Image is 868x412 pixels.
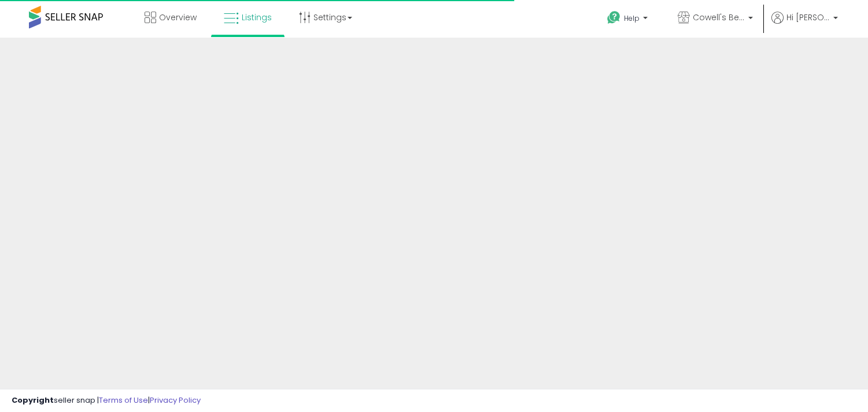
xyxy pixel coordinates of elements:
[12,395,201,406] div: seller snap | |
[693,12,745,23] span: Cowell's Beach N' Bikini [GEOGRAPHIC_DATA]
[12,395,54,406] strong: Copyright
[242,12,272,23] span: Listings
[99,395,148,406] a: Terms of Use
[786,12,830,23] span: Hi [PERSON_NAME]
[771,12,838,38] a: Hi [PERSON_NAME]
[607,10,621,25] i: Get Help
[598,2,659,38] a: Help
[624,13,640,23] span: Help
[150,395,201,406] a: Privacy Policy
[159,12,197,23] span: Overview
